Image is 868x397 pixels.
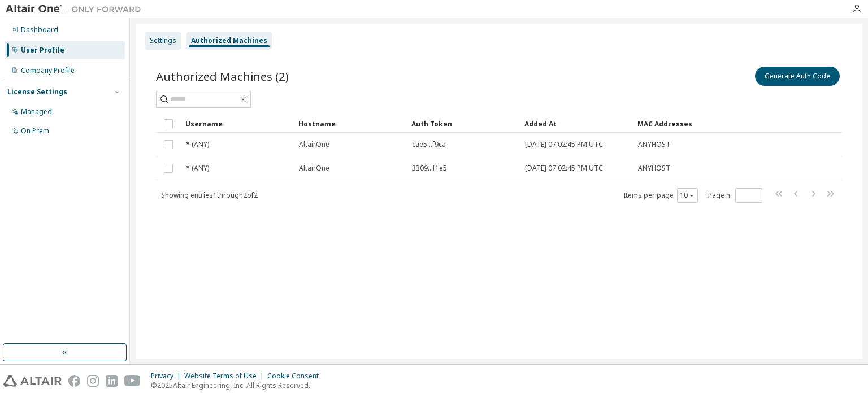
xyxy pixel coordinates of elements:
img: youtube.svg [124,375,141,387]
span: AltairOne [299,164,329,173]
span: cae5...f9ca [412,140,446,149]
div: Username [185,115,289,133]
p: © 2025 Altair Engineering, Inc. All Rights Reserved. [151,381,325,390]
span: [DATE] 07:02:45 PM UTC [525,164,603,173]
span: ANYHOST [638,164,670,173]
div: Company Profile [21,66,75,75]
div: User Profile [21,46,64,55]
button: Generate Auth Code [755,67,840,86]
span: 3309...f1e5 [412,164,447,173]
div: Managed [21,107,52,116]
span: Authorized Machines (2) [156,68,289,84]
img: instagram.svg [87,375,99,387]
div: Privacy [151,372,184,381]
img: facebook.svg [68,375,80,387]
span: * (ANY) [186,164,209,173]
div: MAC Addresses [637,115,723,133]
div: Auth Token [411,115,515,133]
div: Website Terms of Use [184,372,267,381]
div: On Prem [21,126,49,136]
div: Added At [524,115,628,133]
img: altair_logo.svg [3,375,62,387]
span: AltairOne [299,140,329,149]
span: Showing entries 1 through 2 of 2 [161,190,258,200]
span: Items per page [623,188,698,203]
div: Cookie Consent [267,372,325,381]
div: Authorized Machines [191,36,267,45]
span: Page n. [708,188,762,203]
div: Dashboard [21,25,58,34]
span: [DATE] 07:02:45 PM UTC [525,140,603,149]
span: * (ANY) [186,140,209,149]
img: linkedin.svg [106,375,118,387]
button: 10 [680,191,695,200]
div: Settings [150,36,176,45]
img: Altair One [6,3,147,15]
span: ANYHOST [638,140,670,149]
div: License Settings [7,88,67,97]
div: Hostname [298,115,402,133]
